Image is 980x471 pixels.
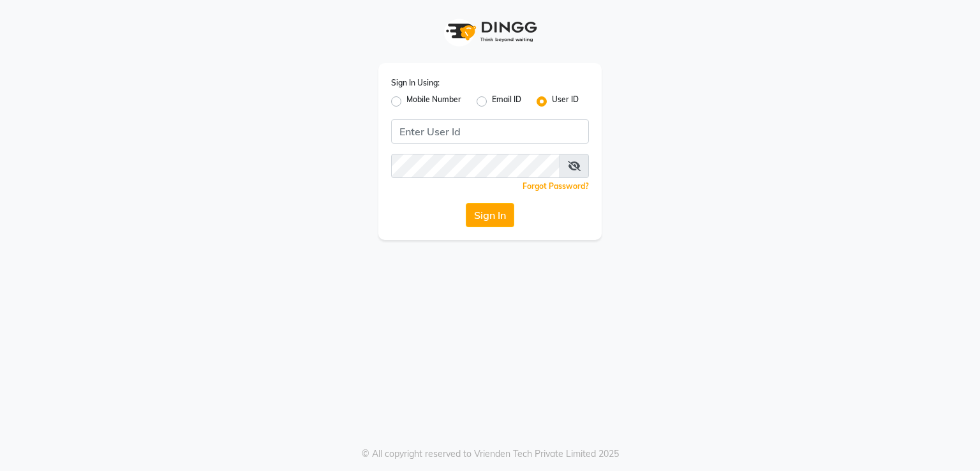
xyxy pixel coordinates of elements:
[552,94,579,109] label: User ID
[391,119,589,144] input: Username
[439,13,541,50] img: logo1.svg
[492,94,521,109] label: Email ID
[523,181,589,191] a: Forgot Password?
[391,77,440,89] label: Sign In Using:
[466,203,514,227] button: Sign In
[406,94,461,109] label: Mobile Number
[391,154,560,178] input: Username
